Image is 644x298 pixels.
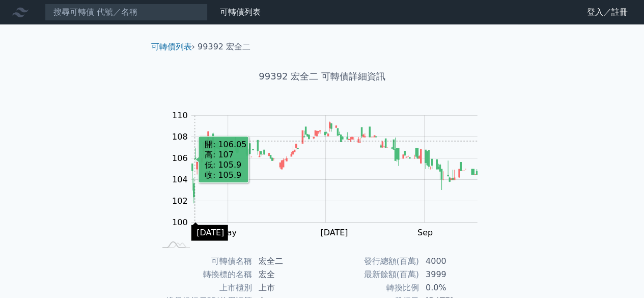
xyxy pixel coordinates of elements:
[419,255,489,268] td: 4000
[220,7,261,17] a: 可轉債列表
[322,268,419,281] td: 最新餘額(百萬)
[320,228,348,237] tspan: [DATE]
[172,111,188,120] tspan: 110
[253,268,322,281] td: 宏全
[172,175,188,184] tspan: 104
[151,42,192,51] a: 可轉債列表
[172,153,188,163] tspan: 106
[172,196,188,206] tspan: 102
[45,4,208,21] input: 搜尋可轉債 代號／名稱
[172,218,188,227] tspan: 100
[253,281,322,294] td: 上市
[172,132,188,142] tspan: 108
[151,41,195,53] li: ›
[322,281,419,294] td: 轉換比例
[220,228,237,237] tspan: May
[155,255,253,268] td: 可轉債名稱
[593,249,644,298] iframe: Chat Widget
[143,69,501,84] h1: 99392 宏全二 可轉債詳細資訊
[322,255,419,268] td: 發行總額(百萬)
[155,281,253,294] td: 上市櫃別
[166,111,492,237] g: Chart
[419,281,489,294] td: 0.0%
[198,41,250,53] li: 99392 宏全二
[417,228,433,237] tspan: Sep
[593,249,644,298] div: 聊天小工具
[155,268,253,281] td: 轉換標的名稱
[579,4,636,20] a: 登入／註冊
[419,268,489,281] td: 3999
[253,255,322,268] td: 宏全二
